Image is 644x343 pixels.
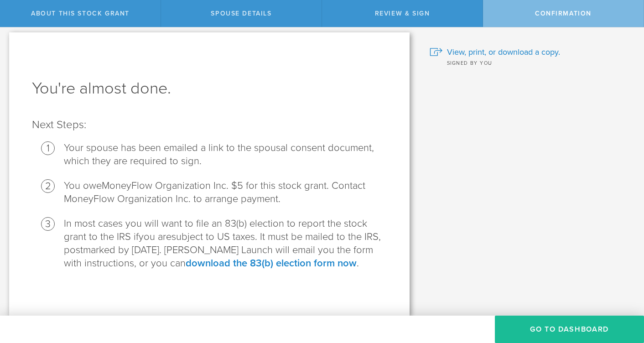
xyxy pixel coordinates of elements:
[495,316,644,343] button: Go to Dashboard
[375,10,430,17] span: Review & Sign
[211,10,271,17] span: Spouse Details
[64,217,387,270] li: In most cases you will want to file an 83(b) election to report the stock grant to the IRS if sub...
[64,180,102,192] span: You owe
[64,179,387,206] li: MoneyFlow Organization Inc. $5 for this stock grant. Contact MoneyFlow Organization Inc. to arran...
[447,46,560,58] span: View, print, or download a copy.
[31,10,130,17] span: About this stock grant
[430,58,630,67] div: Signed by you
[598,272,644,316] iframe: Chat Widget
[32,78,387,99] h1: You're almost done.
[64,141,387,168] li: Your spouse has been emailed a link to the spousal consent document, which they are required to s...
[32,118,387,132] p: Next Steps:
[535,10,592,17] span: Confirmation
[139,231,171,243] span: you are
[186,257,357,269] a: download the 83(b) election form now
